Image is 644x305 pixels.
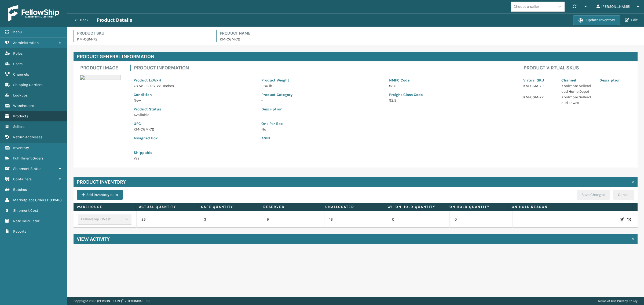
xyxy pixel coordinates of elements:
button: Update Inventory [573,15,620,25]
label: On Hold Reason [512,204,567,209]
p: KM-CGM-72 [523,94,555,100]
p: Available [134,112,255,118]
span: Inventory [13,146,29,150]
p: No [261,127,510,132]
p: Yes [134,155,255,161]
h4: Product Image [80,65,124,71]
p: Channel [561,77,593,83]
span: Administration [13,40,39,45]
span: Channels [13,72,29,77]
p: - [261,98,383,103]
p: KM-CGM-72 [523,83,555,89]
p: Product Weight [261,77,383,83]
button: Edit [623,18,639,23]
button: Save Changes [577,190,610,200]
p: Shippable [134,150,255,155]
span: Sellers [13,124,24,129]
span: Shipment Cost [13,208,38,213]
p: One Per Box [261,121,510,127]
p: Product LxWxH [134,77,255,83]
h4: Product General Information [74,52,638,61]
span: ( 103942 ) [47,198,62,202]
span: Users [13,62,23,66]
button: Add inventory data [77,190,123,200]
p: KM-CGM-72 [77,36,210,42]
td: 25 [136,211,199,228]
span: Shipping Carriers [13,83,42,87]
span: Inches [163,84,174,88]
span: 26.75 x [144,84,155,88]
label: Warehouse [77,204,132,209]
button: Back [72,18,97,23]
p: KM-CGM-72 [220,36,638,42]
p: KM-CGM-72 [134,127,255,132]
p: Koolmore Sellercloud Lowes [561,94,593,106]
span: Products [13,114,28,118]
h4: View Activity [77,236,110,242]
span: Roles [13,51,23,56]
span: Warehouses [13,103,34,108]
td: 0 [449,211,512,228]
img: logo [8,5,59,21]
div: | [598,297,638,305]
p: Freight Class Code [389,92,510,98]
i: Inventory History [627,217,631,222]
span: Shipment Status [13,166,41,171]
label: WH On hold quantity [387,204,443,209]
p: Product Category [261,92,383,98]
img: 51104088640_40f294f443_o-scaled-700x700.jpg [80,75,121,80]
p: NMFC Code [389,77,510,83]
span: Batches [13,187,27,192]
span: Rate Calculator [13,219,39,223]
label: Unallocated [325,204,381,209]
p: - [134,141,255,147]
span: 23 [157,84,161,88]
h4: Product Information [134,65,514,71]
p: Product Status [134,106,255,112]
p: Condition [134,92,255,98]
i: Edit [620,217,624,222]
h4: Product SKU [77,30,210,36]
p: Description [261,106,510,112]
h4: Product Name [220,30,638,36]
span: 286 lb [261,84,272,88]
span: Containers [13,177,32,181]
span: Reports [13,229,26,234]
p: 9 [267,217,320,222]
a: Terms of Use [598,299,616,303]
h4: Product Inventory [77,179,126,185]
a: Privacy Policy [617,299,638,303]
p: Description [599,77,631,83]
div: Choose a seller [514,4,539,9]
button: Cancel [613,190,634,200]
p: New [134,98,255,103]
span: Lookups [13,93,28,98]
span: Fulfillment Orders [13,156,43,161]
label: Safe Quantity [201,204,257,209]
p: Copyright 2023 [PERSON_NAME]™ v [TECHNICAL_ID] [74,297,149,305]
p: ASIN [261,135,510,141]
td: 0 [387,211,450,228]
p: 92.5 [389,83,510,89]
h4: Product Virtual SKUs [524,65,634,71]
p: 92.5 [389,98,510,103]
span: Marketplace Orders [13,198,46,202]
label: Actual Quantity [139,204,195,209]
h3: Product Details [97,17,132,23]
label: On Hold Quantity [449,204,505,209]
p: Koolmore Sellercloud Home Depot [561,83,593,94]
td: 16 [324,211,387,228]
p: Virtual SKU [523,77,555,83]
p: Assigned Box [134,135,255,141]
span: Menu [12,30,22,34]
p: UPC [134,121,255,127]
label: Reserved [263,204,319,209]
td: 3 [199,211,262,228]
span: Return Addresses [13,135,42,139]
span: 78.5 x [134,84,143,88]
